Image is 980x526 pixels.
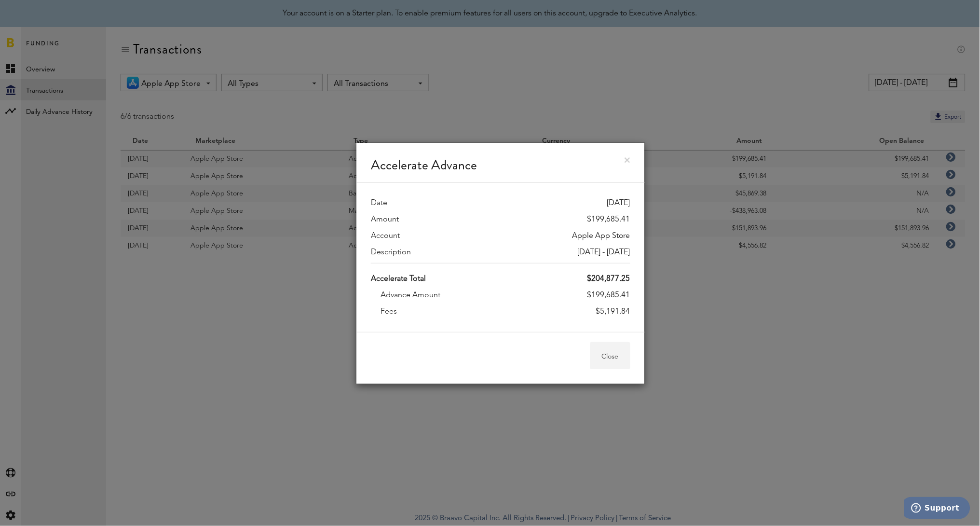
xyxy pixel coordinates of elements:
[607,197,630,209] div: [DATE]
[371,230,400,242] label: Account
[904,497,970,521] iframe: Opens a widget where you can find more information
[590,342,630,369] button: Close
[371,197,387,209] label: Date
[371,247,411,258] label: Description
[578,247,630,258] div: [DATE] - [DATE]
[371,273,426,285] label: Accelerate Total
[587,273,630,285] div: $204,877.25
[572,230,630,242] div: Apple App Store
[381,306,397,318] label: Fees
[371,214,399,225] label: Amount
[587,290,630,301] div: $199,685.41
[381,290,440,301] label: Advance Amount
[356,143,645,183] div: Accelerate Advance
[596,306,630,318] div: $5,191.84
[587,214,630,225] div: $199,685.41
